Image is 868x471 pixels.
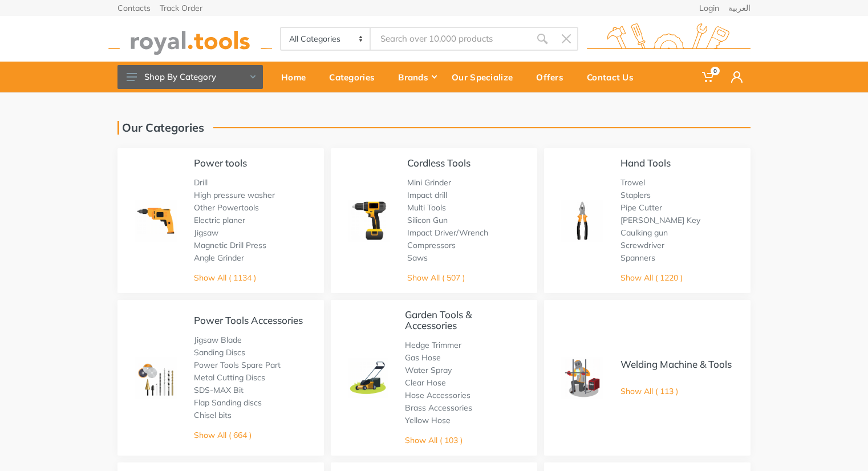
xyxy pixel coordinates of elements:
[405,403,472,413] a: Brass Accessories
[194,410,232,420] a: Chisel bits
[407,177,451,188] a: Mini Grinder
[194,202,259,213] a: Other Powertools
[528,62,579,92] a: Offers
[407,253,428,263] a: Saws
[405,435,463,445] a: Show All ( 103 )
[194,430,252,440] a: Show All ( 664 )
[194,228,218,238] a: Jigsaw
[405,415,451,425] a: Yellow Hose
[587,23,751,55] img: royal.tools Logo
[194,335,242,345] a: Jigsaw Blade
[405,377,446,388] a: Clear Hose
[620,386,678,396] a: Show All ( 113 )
[620,202,662,213] a: Pipe Cutter
[194,273,256,283] a: Show All ( 1134 )
[407,215,448,225] a: Silicon Gun
[561,357,603,399] img: Royal - Welding Machine & Tools
[405,308,472,331] a: Garden Tools & Accessories
[711,67,720,75] span: 0
[620,190,651,200] a: Staplers
[273,62,321,92] a: Home
[348,358,388,397] img: Royal - Garden Tools & Accessories
[620,157,671,169] a: Hand Tools
[694,62,723,92] a: 0
[135,200,177,242] img: Royal - Power tools
[194,177,208,188] a: Drill
[405,340,461,350] a: Hedge Trimmer
[407,157,470,169] a: Cordless Tools
[390,65,444,89] div: Brands
[405,352,441,363] a: Gas Hose
[194,215,245,225] a: Electric planer
[194,397,262,408] a: Flap Sanding discs
[321,65,390,89] div: Categories
[194,314,303,326] a: Power Tools Accessories
[407,190,447,200] a: Impact drill
[579,65,649,89] div: Contact Us
[194,347,245,358] a: Sanding Discs
[405,365,452,375] a: Water Spray
[117,121,204,135] h1: Our Categories
[620,273,683,283] a: Show All ( 1220 )
[194,372,265,383] a: Metal Cutting Discs
[407,202,446,213] a: Multi Tools
[321,62,390,92] a: Categories
[561,200,603,242] img: Royal - Hand Tools
[117,4,151,12] a: Contacts
[620,253,655,263] a: Spanners
[281,28,371,50] select: Category
[194,190,275,200] a: High pressure washer
[194,253,244,263] a: Angle Grinder
[194,157,247,169] a: Power tools
[407,240,456,250] a: Compressors
[620,215,700,225] a: [PERSON_NAME] Key
[620,240,664,250] a: Screwdriver
[444,62,528,92] a: Our Specialize
[273,65,321,89] div: Home
[728,4,751,12] a: العربية
[194,385,244,395] a: SDS-MAX Bit
[371,27,530,51] input: Site search
[407,273,465,283] a: Show All ( 507 )
[699,4,719,12] a: Login
[407,228,488,238] a: Impact Driver/Wrench
[620,358,732,370] a: Welding Machine & Tools
[528,65,579,89] div: Offers
[194,240,266,250] a: Magnetic Drill Press
[108,23,272,55] img: royal.tools Logo
[620,228,668,238] a: Caulking gun
[117,65,263,89] button: Shop By Category
[160,4,202,12] a: Track Order
[579,62,649,92] a: Contact Us
[444,65,528,89] div: Our Specialize
[348,200,390,242] img: Royal - Cordless Tools
[405,390,470,400] a: Hose Accessories
[620,177,645,188] a: Trowel
[135,357,177,399] img: Royal - Power Tools Accessories
[194,360,281,370] a: Power Tools Spare Part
